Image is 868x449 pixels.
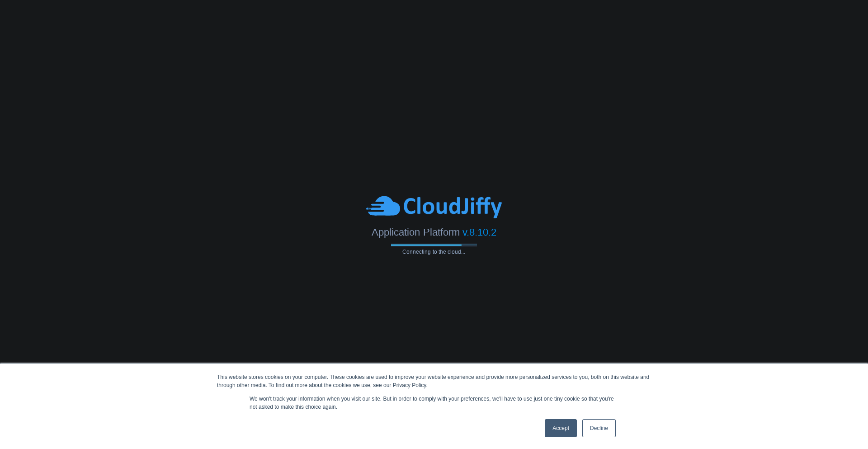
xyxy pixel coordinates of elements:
[366,194,502,219] img: CloudJiffy-Blue.svg
[250,395,618,411] p: We won't track your information when you visit our site. But in order to comply with your prefere...
[582,419,616,437] a: Decline
[391,248,477,255] span: Connecting to the cloud...
[217,373,651,389] div: This website stores cookies on your computer. These cookies are used to improve your website expe...
[372,226,459,237] span: Application Platform
[545,419,577,437] a: Accept
[462,226,496,237] span: v.8.10.2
